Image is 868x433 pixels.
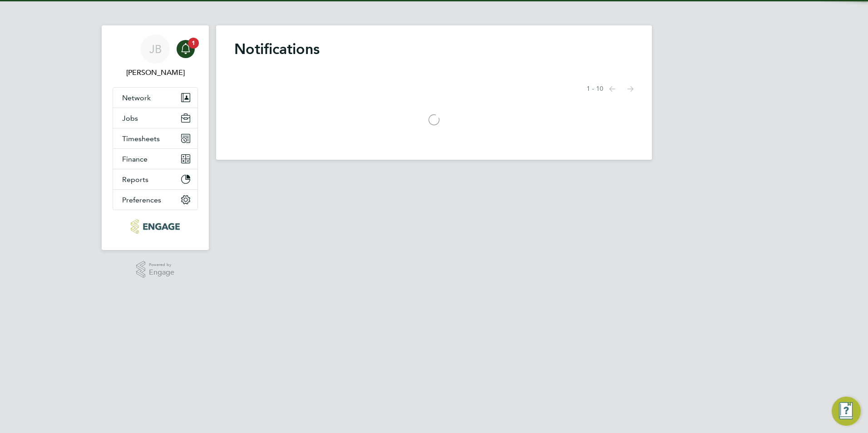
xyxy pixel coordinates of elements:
[149,43,162,55] span: JB
[177,34,195,64] a: 1
[113,108,197,128] button: Jobs
[149,269,174,276] span: Engage
[149,261,174,269] span: Powered by
[131,219,179,234] img: huntereducation-logo-retina.png
[587,80,634,98] nav: Select page of notifications list
[234,40,634,58] h1: Notifications
[587,84,603,93] span: 1 - 10
[122,155,148,163] span: Finance
[188,38,199,49] span: 1
[122,93,151,102] span: Network
[102,25,209,250] nav: Main navigation
[122,134,160,143] span: Timesheets
[113,190,197,210] button: Preferences
[136,261,175,278] a: Powered byEngage
[122,114,138,123] span: Jobs
[113,67,198,78] span: Jack Baron
[122,175,148,184] span: Reports
[113,34,198,78] a: JB[PERSON_NAME]
[113,149,197,169] button: Finance
[113,88,197,108] button: Network
[113,169,197,189] button: Reports
[113,128,197,148] button: Timesheets
[122,196,161,204] span: Preferences
[113,219,198,234] a: Go to home page
[832,397,861,426] button: Engage Resource Center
